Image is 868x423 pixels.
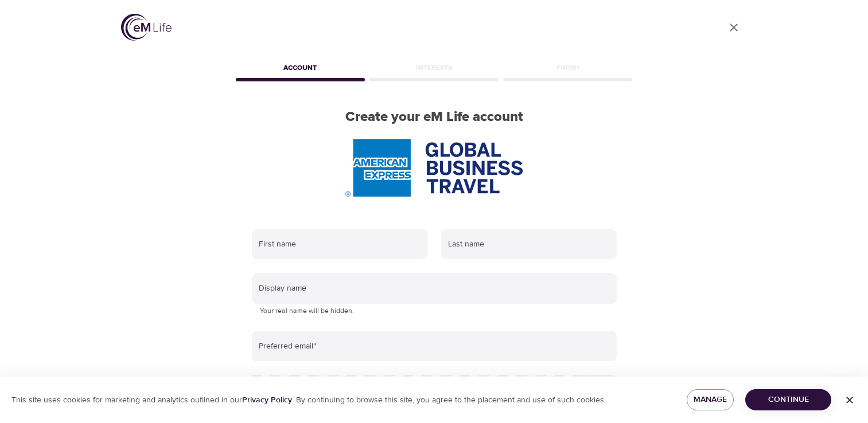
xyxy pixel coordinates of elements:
[260,305,609,317] p: Your real name will be hidden.
[754,393,822,407] span: Continue
[696,393,725,407] span: Manage
[121,14,172,41] img: logo
[233,109,635,126] h2: Create your eM Life account
[687,389,734,410] button: Manage
[345,139,522,197] img: AmEx%20GBT%20logo.png
[242,395,292,405] a: Privacy Policy
[745,389,831,410] button: Continue
[720,14,748,41] a: close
